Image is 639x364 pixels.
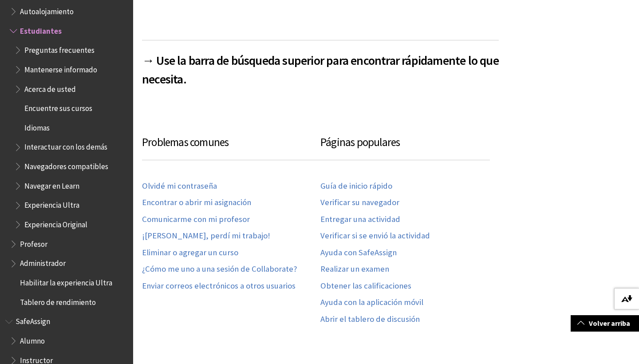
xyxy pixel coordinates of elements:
[20,4,74,16] span: Autoalojamiento
[142,214,250,225] a: Comunicarme con mi profesor
[20,24,62,36] span: Estudiantes
[320,248,397,258] a: Ayuda con SafeAssign
[142,264,297,274] a: ¿Cómo me uno a una sesión de Collaborate?
[24,120,50,132] span: Idiomas
[24,217,87,229] span: Experiencia Original
[142,40,499,88] h2: → Use la barra de búsqueda superior para encontrar rápidamente lo que necesita.
[320,214,400,225] a: Entregar una actividad
[320,181,392,191] a: Guía de inicio rápido
[142,281,296,291] a: Enviar correos electrónicos a otros usuarios
[320,314,420,324] a: Abrir el tablero de discusión
[571,315,639,332] a: Volver arriba
[142,134,320,160] h3: Problemas comunes
[24,178,79,190] span: Navegar en Learn
[24,140,107,152] span: Interactuar con los demás
[24,43,95,55] span: Preguntas frecuentes
[20,295,96,307] span: Tablero de rendimiento
[142,198,251,208] a: Encontrar o abrir mi asignación
[24,82,76,94] span: Acerca de usted
[320,198,399,208] a: Verificar su navegador
[20,237,47,249] span: Profesor
[320,297,423,308] a: Ayuda con la aplicación móvil
[320,281,411,291] a: Obtener las calificaciones
[320,134,490,160] h3: Páginas populares
[24,159,108,171] span: Navegadores compatibles
[320,264,389,274] a: Realizar un examen
[20,256,66,268] span: Administrador
[20,275,112,287] span: Habilitar la experiencia Ultra
[142,231,270,241] a: ¡[PERSON_NAME], perdí mi trabajo!
[142,248,238,258] a: Eliminar o agregar un curso
[24,101,92,113] span: Encuentre sus cursos
[320,231,430,241] a: Verificar si se envió la actividad
[24,198,79,210] span: Experiencia Ultra
[16,314,50,326] span: SafeAssign
[142,181,217,191] a: Olvidé mi contraseña
[24,62,97,74] span: Mantenerse informado
[20,333,45,345] span: Alumno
